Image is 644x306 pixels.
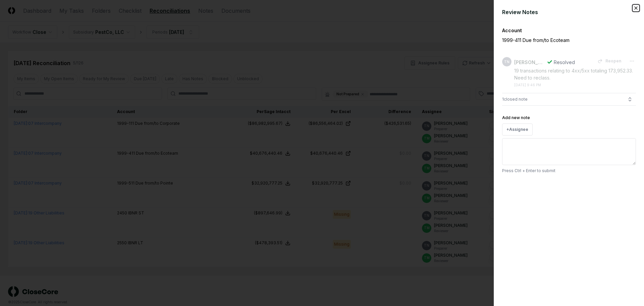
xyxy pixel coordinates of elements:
div: 19 transactions relating to 4xx/5xx totaling 173,952.33. Need to reclass. [514,67,636,81]
p: Press Ctrl + Enter to submit [502,168,636,174]
div: Review Notes [502,8,636,16]
span: TN [504,59,509,64]
span: 1 closed note [502,96,528,102]
label: Add new note [502,115,530,120]
div: [DATE] 9:46 PM [514,83,541,88]
div: Account [502,27,636,34]
button: Reopen [593,55,625,67]
button: +Assignee [502,123,533,136]
div: [PERSON_NAME] [514,59,544,66]
p: 1999-411 Due from/to Ecoteam [502,37,613,44]
div: Resolved [554,59,575,66]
